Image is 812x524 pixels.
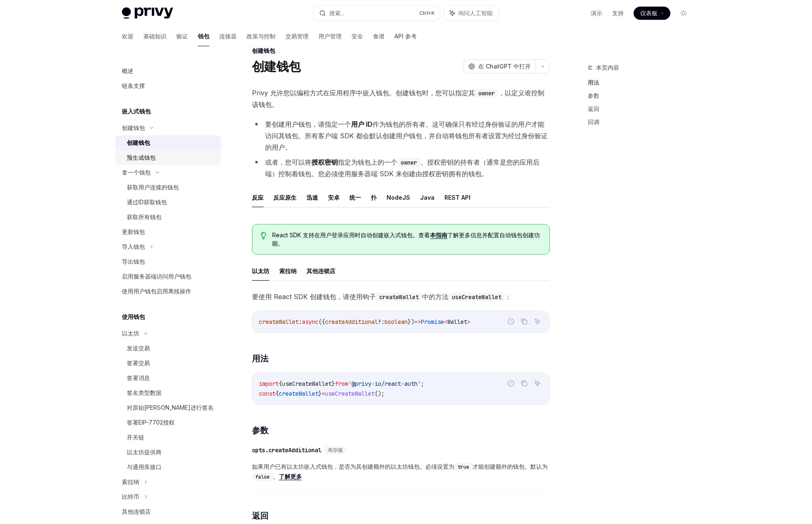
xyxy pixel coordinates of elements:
button: 反应 [252,188,264,207]
code: useCreateWallet [449,293,505,302]
font: 搜索... [329,9,344,17]
font: 交易管理 [285,33,309,40]
font: 导入钱包 [122,243,145,250]
button: 询问人工智能 [532,316,543,327]
span: < [444,318,447,326]
font: 回调 [588,118,599,125]
font: 安卓 [328,194,340,201]
font: 索拉纳 [279,267,297,274]
button: 以太坊 [252,261,269,281]
font: 创建钱包 [252,47,275,54]
span: Promise [421,318,444,326]
font: 对原始[PERSON_NAME]进行签名 [127,404,214,411]
font: 参数 [252,425,268,435]
font: 创建钱包 [122,124,145,131]
code: owner [397,158,420,167]
font: 获取用户连接的钱包 [127,184,179,191]
font: 扑 [371,194,377,201]
a: API 参考 [394,26,417,46]
font: 反应原生 [273,194,297,201]
font: 更新钱包 [122,228,145,235]
a: 签署消息 [115,371,221,385]
button: 复制代码块中的内容 [519,378,529,389]
button: 复制代码块中的内容 [519,316,529,327]
a: 签署交易 [115,356,221,371]
font: Java [420,194,434,201]
button: 询问人工智能 [532,378,543,389]
font: 返回 [588,105,599,112]
font: 钱包 [198,33,209,40]
span: createAdditional [325,318,378,326]
button: 反应原生 [273,188,297,207]
a: 开关链 [115,430,221,445]
a: 返回 [588,102,697,116]
font: 以太坊 [252,267,269,274]
font: 作为钱包的所有者。这可确保只有经过身份验证的用户才能访问其钱包。所有客户端 SDK 都会默认创建用户钱包，并自动将钱包所有者设置为经过身份验证的用户。 [265,120,548,151]
font: Ctrl [419,10,428,16]
button: REST API [444,188,470,207]
font: 预生成钱包 [127,154,156,161]
font: 欢迎 [122,33,133,40]
a: 安全 [351,26,363,46]
font: 以太坊 [122,330,139,337]
code: true [454,463,472,471]
font: 了解更多 [279,473,302,480]
a: 演示 [591,9,602,17]
code: owner [475,89,498,98]
font: 其他连锁店 [306,267,335,274]
a: 导出钱包 [115,254,221,269]
a: 支持 [612,9,624,17]
font: 参数 [588,92,599,99]
span: ; [421,380,424,387]
font: 通过ID获取钱包 [127,198,167,205]
span: useCreateWallet [325,390,375,397]
button: NodeJS [387,188,410,207]
span: }) [408,318,414,326]
font: 与通用库接口 [127,463,161,470]
span: => [414,318,421,326]
button: 索拉纳 [279,261,297,281]
font: NodeJS [387,194,410,201]
span: '@privy-io/react-auth' [348,380,421,387]
button: 报告错误代码 [506,378,516,389]
span: > [467,318,470,326]
span: boolean [385,318,408,326]
font: 嵌入式钱包 [122,108,151,115]
font: React SDK 支持在用户登录应用时自动创建嵌入式钱包。查看 [272,231,430,238]
a: 了解更多 [279,473,302,480]
font: 连接器 [219,33,237,40]
font: 用法 [252,354,268,363]
font: 启用服务器端访问用户钱包 [122,273,191,280]
button: Java [420,188,434,207]
a: 仪表板 [634,7,670,20]
a: 连接器 [219,26,237,46]
a: 用法 [588,76,697,89]
font: 签署EIP-7702授权 [127,419,175,426]
button: 扑 [371,188,377,207]
font: 创建钱包 [127,139,150,146]
span: { [275,390,279,397]
font: 其他连锁店 [122,508,151,515]
font: 授权密钥 [311,158,338,166]
font: 签名类型数据 [127,389,161,396]
a: 回调 [588,116,697,129]
span: ({ [318,318,325,326]
font: ： [505,293,511,301]
font: 如果用户已有以太坊嵌入式钱包，是否为其创建额外的以太坊钱包。必须设置为 [252,463,454,470]
font: 创建钱包 [252,59,300,74]
font: 政策与控制 [247,33,275,40]
a: 其他连锁店 [115,504,221,519]
font: 发送交易 [127,345,150,352]
span: (); [375,390,385,397]
font: 本页内容 [596,64,619,71]
font: 仪表板 [640,9,658,17]
a: 概述 [115,64,221,78]
font: 本指南 [430,231,447,238]
font: 才能创建额外的钱包。默认为 [472,463,548,470]
font: 链条支撑 [122,82,145,89]
font: 开关链 [127,434,144,441]
font: 基础知识 [143,33,166,40]
a: 政策与控制 [247,26,275,46]
span: useCreateWallet [282,380,332,387]
font: 签署交易 [127,359,150,366]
